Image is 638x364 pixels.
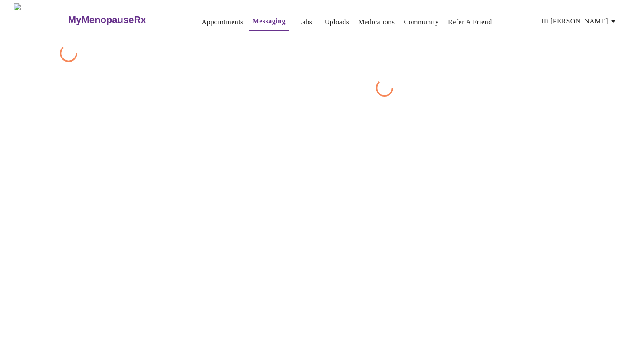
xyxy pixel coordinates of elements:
[68,14,146,26] h3: MyMenopauseRx
[448,16,492,28] a: Refer a Friend
[401,13,443,31] button: Community
[202,16,243,28] a: Appointments
[14,3,67,36] img: MyMenopauseRx Logo
[444,13,496,31] button: Refer a Friend
[198,13,247,31] button: Appointments
[541,15,618,27] span: Hi [PERSON_NAME]
[538,13,622,30] button: Hi [PERSON_NAME]
[355,13,398,31] button: Medications
[358,16,395,28] a: Medications
[67,5,181,35] a: MyMenopauseRx
[325,16,349,28] a: Uploads
[404,16,439,28] a: Community
[321,13,353,31] button: Uploads
[298,16,312,28] a: Labs
[249,13,289,31] button: Messaging
[253,15,286,27] a: Messaging
[291,13,319,31] button: Labs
